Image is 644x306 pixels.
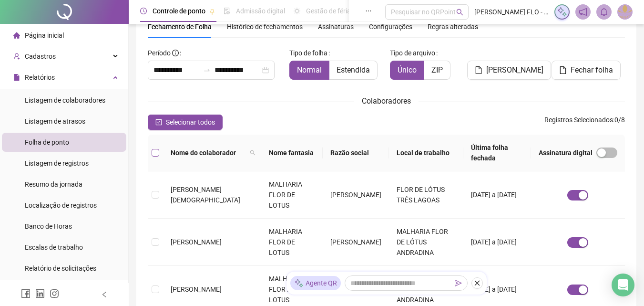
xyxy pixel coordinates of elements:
span: check-square [155,119,162,126]
span: [PERSON_NAME] [171,285,222,293]
img: sparkle-icon.fc2bf0ac1784a2077858766a79e2daf3.svg [294,278,304,288]
span: Único [398,65,417,74]
span: to [203,66,211,74]
span: file [475,66,482,74]
span: Período [148,49,171,57]
span: sun [294,8,300,14]
span: : 0 / 8 [544,115,625,130]
span: swap-right [203,66,211,74]
span: Registros Selecionados [544,116,613,124]
span: search [248,146,257,160]
span: user-add [13,53,20,60]
span: Listagem de registros [25,159,89,167]
th: Razão social [323,135,389,171]
span: Cadastros [25,53,56,60]
button: [PERSON_NAME] [467,61,551,80]
span: send [455,280,462,286]
span: Página inicial [25,32,64,39]
span: left [101,291,108,298]
span: Gestão de férias [306,7,354,15]
span: Histórico de fechamentos [227,23,303,31]
th: Última folha fechada [463,135,531,171]
span: instagram [50,289,59,298]
td: MALHARIA FLOR DE LOTUS [261,219,323,266]
img: sparkle-icon.fc2bf0ac1784a2077858766a79e2daf3.svg [557,7,567,17]
span: linkedin [35,289,45,298]
th: Nome fantasia [261,135,323,171]
td: FLOR DE LÓTUS TRÊS LAGOAS [389,171,463,219]
div: Agente QR [290,276,341,290]
span: Folha de ponto [25,138,69,146]
span: home [13,32,20,39]
span: Assinaturas [318,23,354,30]
td: [DATE] a [DATE] [463,171,531,219]
span: file-done [224,8,230,14]
span: Listagem de colaboradores [25,96,105,104]
span: [PERSON_NAME] FLO - MALHARIA FLOR DE LOTUS [474,7,549,17]
span: Localização de registros [25,201,97,209]
span: file [13,74,20,81]
span: bell [600,8,608,16]
span: Regras alteradas [428,23,478,30]
span: Normal [297,65,322,74]
span: Listagem de atrasos [25,117,85,125]
span: Selecionar todos [166,117,215,127]
span: search [250,150,256,156]
td: [DATE] a [DATE] [463,219,531,266]
span: Fechar folha [571,64,613,76]
span: [PERSON_NAME] [486,64,543,76]
span: file [559,66,567,74]
span: notification [579,8,587,16]
span: Escalas de trabalho [25,243,83,251]
th: Local de trabalho [389,135,463,171]
span: ZIP [431,65,443,74]
td: MALHARIA FLOR DE LOTUS [261,171,323,219]
span: Resumo da jornada [25,180,82,188]
img: 53402 [618,5,632,19]
td: MALHARIA FLOR DE LÓTUS ANDRADINA [389,219,463,266]
span: Tipo de arquivo [390,48,435,58]
span: clock-circle [140,8,147,14]
span: [PERSON_NAME] [171,238,222,246]
span: facebook [21,289,31,298]
span: info-circle [172,50,179,56]
span: Admissão digital [236,7,285,15]
button: Fechar folha [552,61,621,80]
span: [PERSON_NAME][DEMOGRAPHIC_DATA] [171,186,240,204]
span: search [456,9,463,16]
span: Tipo de folha [289,48,327,58]
span: Relatórios [25,74,55,81]
button: Selecionar todos [148,115,223,130]
span: Fechamento de Folha [148,23,212,31]
td: [PERSON_NAME] [323,219,389,266]
span: Assinatura digital [539,148,593,158]
div: Open Intercom Messenger [612,274,634,296]
span: Controle de ponto [153,7,205,15]
span: Banco de Horas [25,222,72,230]
span: Relatório de solicitações [25,264,96,272]
span: Nome do colaborador [171,148,246,158]
span: pushpin [209,9,215,14]
span: Colaboradores [362,96,411,106]
span: close [474,280,480,286]
span: Estendida [337,65,370,74]
span: Configurações [369,23,412,30]
td: [PERSON_NAME] [323,171,389,219]
span: ellipsis [365,8,372,14]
